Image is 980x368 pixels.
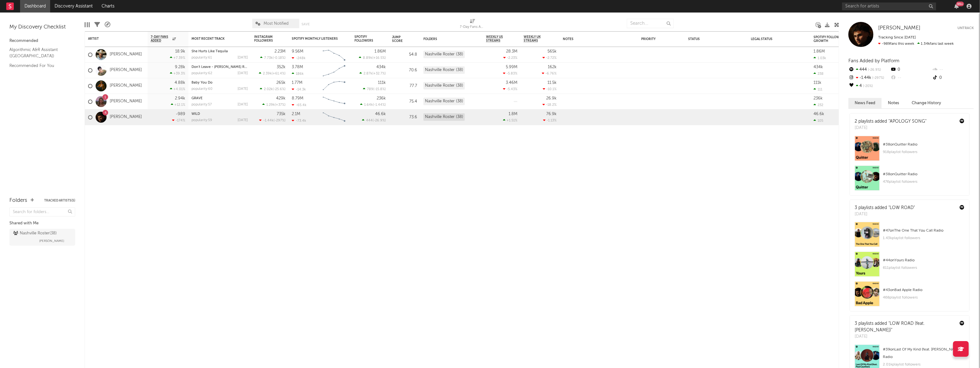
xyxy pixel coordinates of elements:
div: -174 % [172,118,185,122]
div: 1.86M [814,49,825,54]
a: Don't Leave - [PERSON_NAME] Remix [191,65,252,69]
button: 99+ [954,4,959,9]
div: 2.23M [275,49,286,54]
div: 434k [814,65,823,69]
button: Untrack [957,25,974,31]
div: # 39 on Last Of My Kind (feat. [PERSON_NAME]) Radio [883,346,964,361]
div: # 44 on Yours Radio [883,257,964,264]
button: News Feed [848,98,882,108]
div: Shared with Me [9,220,75,227]
button: Change History [905,98,947,108]
div: 18.9k [175,49,185,54]
span: -989 fans this week [878,42,914,46]
span: Weekly UK Streams [524,35,547,43]
div: # 38 on Quitter Radio [883,171,964,178]
span: 444 [366,119,373,122]
svg: Chart title [320,78,348,94]
div: [DATE] [238,103,248,106]
div: 232 [814,103,823,107]
div: # 43 on Bad Apple Radio [883,286,964,294]
div: My Discovery Checklist [9,23,75,31]
div: 0 [890,66,932,74]
button: Notes [882,98,905,108]
div: Folders [9,197,27,204]
div: 735k [277,112,286,116]
div: +1.51 % [503,118,517,122]
span: -1.44 % [374,103,385,107]
span: 789 [367,88,373,91]
div: A&R Pipeline [105,16,110,34]
div: -65.4k [292,103,307,107]
span: -25.6 % [274,88,285,91]
a: #44onYours Radio611playlist followers [850,252,969,281]
a: "APOLOGY SONG" [888,119,926,124]
div: 434k [376,65,386,69]
div: [DATE] [238,56,248,59]
div: Filters [94,16,100,34]
div: 111 [814,87,822,91]
span: 8.89k [363,56,372,60]
span: 7.73k [264,56,273,60]
div: 476 playlist followers [883,178,964,186]
a: [PERSON_NAME] [110,68,142,73]
a: GRAVE [191,97,202,100]
a: #47onThe One That You Call Radio1.43kplaylist followers [850,222,969,252]
div: 111k [814,81,821,85]
span: 2.87k [364,72,372,75]
div: ( ) [362,118,386,122]
div: popularity: 57 [191,103,212,106]
div: ( ) [359,56,386,60]
div: 611 playlist followers [883,264,964,272]
input: Search for artists [842,3,936,10]
span: +16.5 % [373,56,385,60]
span: Weekly US Streams [486,35,508,43]
div: -248k [292,56,306,60]
div: -18.2 % [542,103,557,107]
div: 75.4 [392,98,417,105]
div: [DATE] [855,211,915,217]
span: +61.4 % [273,72,285,75]
div: 236k [377,96,386,100]
a: [PERSON_NAME] [110,52,142,57]
div: [DATE] [238,72,248,75]
div: ( ) [262,103,286,107]
div: 28.3M [506,49,517,54]
div: Nashville Roster (38) [423,113,465,121]
div: 0 [932,74,974,82]
div: 468 playlist followers [883,294,964,301]
svg: Chart title [320,63,348,78]
span: 2.02k [264,88,273,91]
div: # 38 on Quitter Radio [883,141,964,148]
div: 99 + [956,2,964,6]
div: 265k [276,81,286,85]
div: 918 playlist followers [883,148,964,156]
a: "LOW ROAD" [888,206,915,210]
div: popularity: 60 [191,87,212,91]
input: Search for folders... [9,207,75,217]
div: popularity: 62 [191,72,212,75]
div: 3.78M [292,65,303,69]
div: 5.99M [506,65,517,69]
a: #38onQuitter Radio918playlist followers [850,136,969,166]
span: 1.64k [364,103,373,107]
span: 2.39k [263,72,272,75]
div: Spotify Followers [354,35,376,43]
span: -15.8 % [374,88,385,91]
div: 238 [814,72,824,76]
span: 7-Day Fans Added [151,35,171,43]
div: 111k [378,81,386,85]
div: -5.43 % [503,87,517,91]
div: Most Recent Track [191,37,238,41]
div: 3 playlists added [855,205,915,211]
a: Algorithmic A&R Assistant ([GEOGRAPHIC_DATA]) [9,46,69,59]
div: 70.6 [392,67,417,74]
span: -26.9 % [867,68,881,72]
a: Recommended For You [9,62,69,69]
div: 3.46M [506,81,517,85]
div: 1.8M [509,112,517,116]
a: [PERSON_NAME] [878,25,920,31]
span: -1.44k [263,119,274,122]
div: Artist [88,37,135,41]
div: 46.6k [375,112,386,116]
div: 105 [814,119,823,123]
